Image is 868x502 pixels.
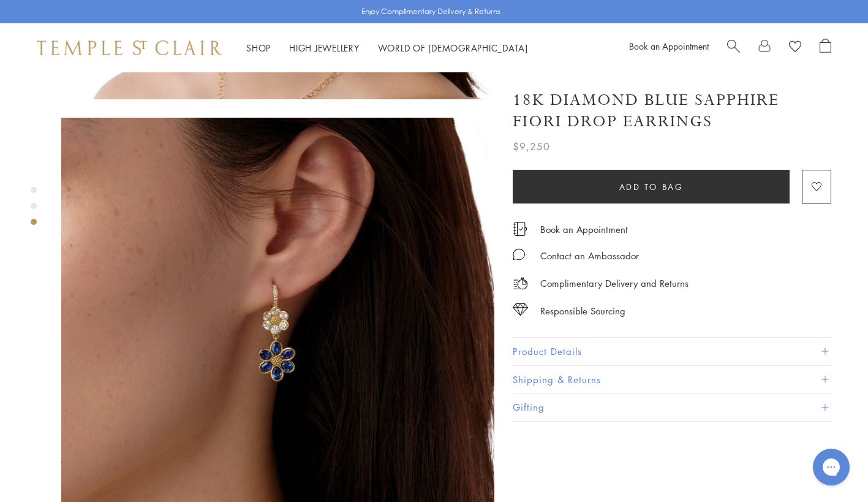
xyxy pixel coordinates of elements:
div: Contact an Ambassador [540,248,639,264]
a: High JewelleryHigh Jewellery [289,42,360,54]
img: icon_sourcing.svg [513,303,528,316]
div: Product gallery navigation [31,184,37,235]
span: $9,250 [513,139,550,154]
iframe: Gorgias live chat messenger [807,444,856,490]
h1: 18K Diamond Blue Sapphire Fiori Drop Earrings [513,89,831,132]
img: icon_delivery.svg [513,276,528,291]
img: icon_appointment.svg [513,222,527,236]
img: MessageIcon-01_2.svg [513,248,525,261]
a: Book an Appointment [540,222,628,236]
button: Add to bag [513,170,790,203]
button: Shipping & Returns [513,366,831,394]
button: Gifting [513,394,831,421]
div: Responsible Sourcing [540,303,625,319]
button: Product Details [513,338,831,365]
a: ShopShop [246,42,271,54]
nav: Main navigation [246,40,528,56]
img: Temple St. Clair [37,40,222,55]
p: Enjoy Complimentary Delivery & Returns [361,6,500,18]
a: Book an Appointment [629,40,709,52]
span: Add to bag [619,180,684,194]
a: View Wishlist [789,39,801,57]
a: World of [DEMOGRAPHIC_DATA]World of [DEMOGRAPHIC_DATA] [378,42,528,54]
p: Complimentary Delivery and Returns [540,276,689,291]
a: Open Shopping Bag [820,39,831,57]
a: Search [727,39,740,57]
